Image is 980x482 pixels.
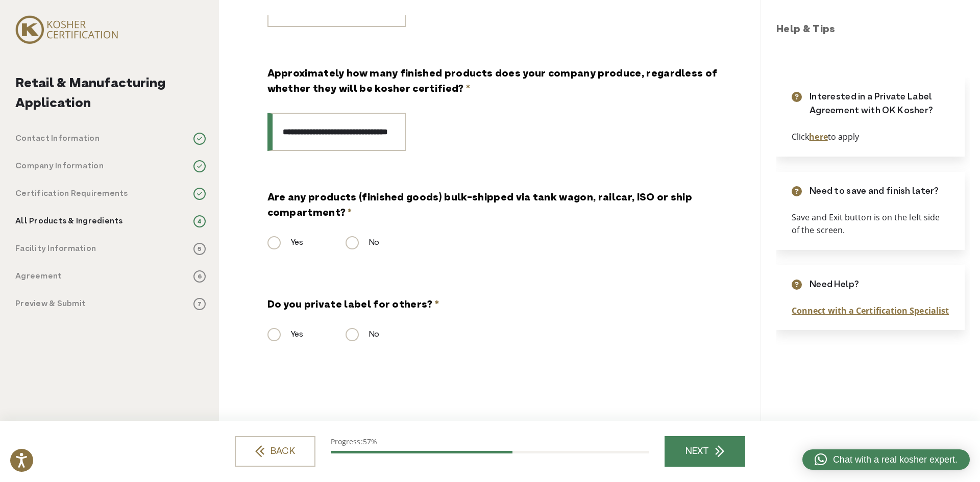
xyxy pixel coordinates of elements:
p: Facility Information [15,243,96,255]
span: 6 [193,270,206,283]
label: Approximately how many finished products does your company produce, regardless of whether they wi... [267,67,719,97]
label: No [346,237,379,249]
a: here [809,131,827,142]
p: All Products & Ingredients [15,215,123,227]
p: Interested in a Private Label Agreement with OK Kosher? [810,90,949,118]
p: Certification Requirements [15,188,128,200]
p: Save and Exit button is on the left side of the screen. [792,211,949,237]
h2: Retail & Manufacturing Application [15,74,206,114]
p: Company Information [15,160,104,172]
span: 4 [193,215,206,227]
span: 57% [363,437,377,446]
a: Connect with a Certification Specialist [792,305,949,316]
span: 7 [193,298,206,310]
span: Chat with a real kosher expert. [833,453,958,467]
a: NEXT [665,436,745,467]
h3: Help & Tips [776,22,970,38]
p: Progress: [331,436,649,447]
p: Need Help? [810,278,859,292]
a: BACK [235,436,315,467]
span: 5 [193,243,206,255]
label: No [346,328,379,341]
p: Need to save and finish later? [810,185,939,198]
legend: Are any products (finished goods) bulk-shipped via tank wagon, railcar, ISO or ship compartment? [267,191,719,221]
a: Chat with a real kosher expert. [802,449,970,470]
p: Contact Information [15,133,100,145]
legend: Do you private label for others? [267,298,439,313]
label: Yes [267,328,303,341]
p: Preview & Submit [15,298,86,310]
label: Yes [267,237,303,249]
p: Agreement [15,270,62,283]
p: Click to apply [792,131,949,144]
